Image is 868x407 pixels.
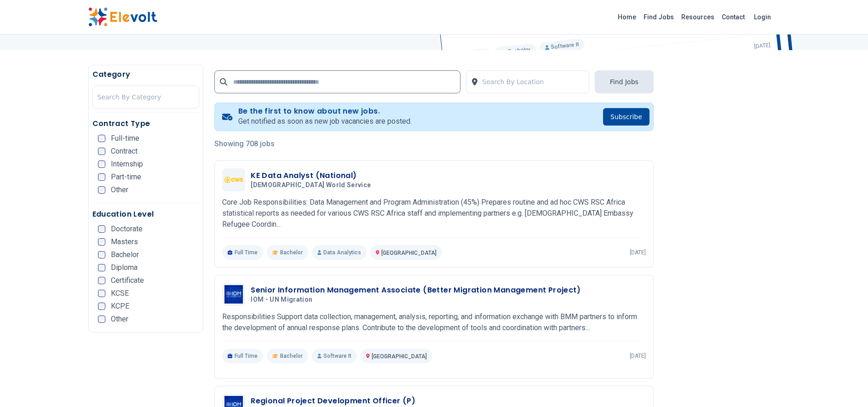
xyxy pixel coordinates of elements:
input: Diploma [98,264,105,271]
span: Part-time [111,173,141,181]
input: Other [98,315,105,323]
span: Certificate [111,277,144,284]
a: Login [748,8,776,26]
p: Software It [312,349,357,363]
p: Full Time [222,245,263,260]
span: Masters [111,238,138,246]
a: Contact [718,10,748,24]
span: Internship [111,161,143,168]
span: IOM - UN Migration [251,296,312,304]
span: [DEMOGRAPHIC_DATA] World Service [251,181,371,189]
span: Contract [111,148,138,155]
iframe: Chat Widget [822,363,868,407]
a: Resources [678,10,718,24]
p: Showing 708 jobs [214,138,654,149]
a: IOM - UN MigrationSenior Information Management Associate (Better Migration Management Project)IO... [222,283,646,363]
input: Internship [98,161,105,168]
h3: Regional Project Development Officer (P) [251,396,415,407]
input: Masters [98,238,105,246]
p: Core Job Responsibilities: Data Management and Program Administration (45%) Prepares routine and ... [222,197,646,230]
input: Certificate [98,277,105,284]
input: Contract [98,148,105,155]
p: Data Analytics [312,245,367,260]
a: Church World ServiceKE Data Analyst (National)[DEMOGRAPHIC_DATA] World ServiceCore Job Responsibi... [222,168,646,260]
input: Full-time [98,135,105,142]
img: Elevolt [88,7,157,27]
a: Find Jobs [640,10,678,24]
input: Other [98,186,105,194]
a: Home [614,10,640,24]
p: Get notified as soon as new job vacancies are posted. [238,116,412,127]
span: Bachelor [111,251,139,258]
h5: Education Level [92,209,200,220]
h4: Be the first to know about new jobs. [238,107,412,116]
p: Full Time [222,349,263,363]
span: KCPE [111,303,129,310]
h5: Category [92,69,200,80]
span: KCSE [111,290,129,297]
h3: KE Data Analyst (National) [251,170,374,181]
span: Diploma [111,264,138,271]
input: Part-time [98,173,105,181]
span: Other [111,315,128,323]
p: [DATE] [630,249,646,256]
button: Subscribe [603,108,650,126]
span: Doctorate [111,225,143,233]
button: Find Jobs [595,70,654,93]
span: Full-time [111,135,139,142]
h5: Contract Type [92,118,200,129]
span: [GEOGRAPHIC_DATA] [381,250,437,256]
img: IOM - UN Migration [224,285,243,304]
span: Other [111,186,128,194]
iframe: Advertisement [665,102,780,378]
span: [GEOGRAPHIC_DATA] [372,353,427,360]
input: KCPE [98,303,105,310]
span: Bachelor [280,352,303,360]
p: [DATE] [630,352,646,360]
span: Bachelor [280,249,303,256]
input: Doctorate [98,225,105,233]
h3: Senior Information Management Associate (Better Migration Management Project) [251,285,581,296]
input: Bachelor [98,251,105,258]
input: KCSE [98,290,105,297]
p: Responsibilities Support data collection, management, analysis, reporting, and information exchan... [222,311,646,333]
img: Church World Service [224,177,243,183]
